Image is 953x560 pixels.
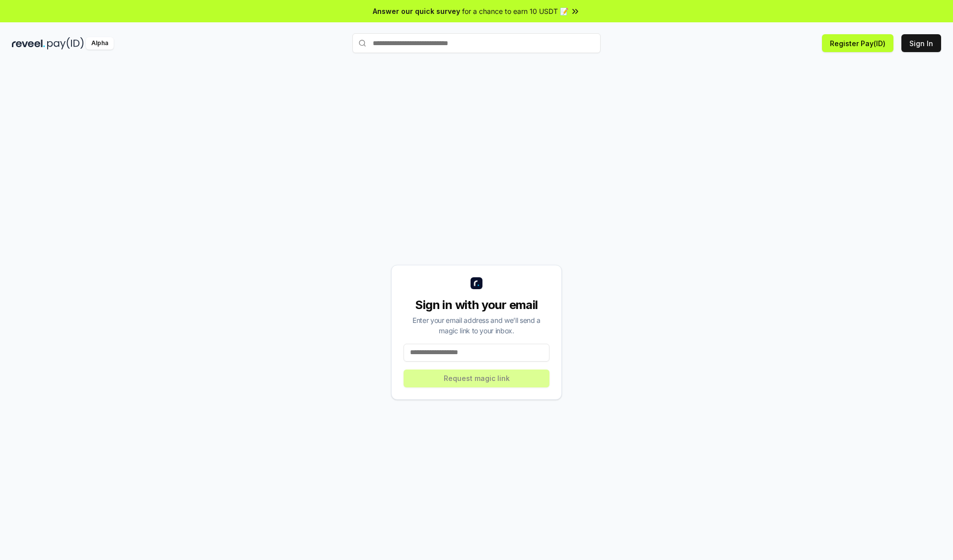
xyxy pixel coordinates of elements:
img: reveel_dark [12,37,45,50]
img: logo_small [471,277,482,289]
img: pay_id [47,37,84,50]
button: Sign In [901,34,941,52]
div: Enter your email address and we’ll send a magic link to your inbox. [404,315,549,336]
button: Register Pay(ID) [822,34,893,52]
span: Answer our quick survey [373,6,460,16]
span: for a chance to earn 10 USDT 📝 [462,6,568,16]
div: Alpha [86,37,114,50]
div: Sign in with your email [404,297,549,313]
